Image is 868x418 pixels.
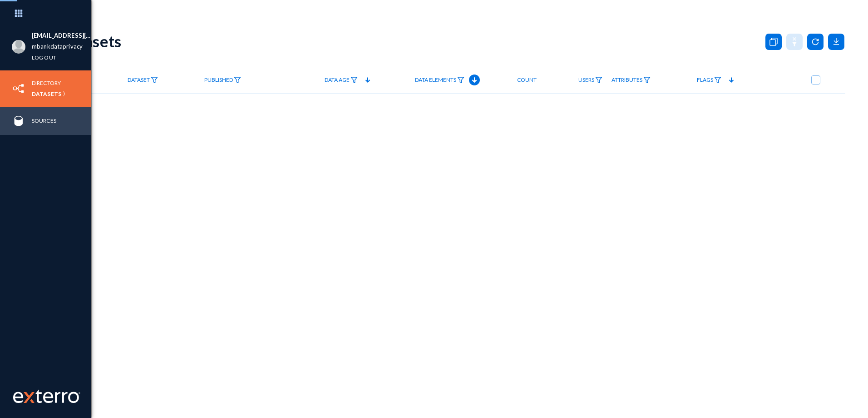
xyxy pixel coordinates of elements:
img: icon-filter.svg [151,77,158,83]
img: icon-filter.svg [350,77,358,83]
img: icon-filter.svg [457,77,464,83]
a: Data Elements [410,72,469,88]
img: icon-filter.svg [234,77,241,83]
img: exterro-work-mark.svg [13,389,80,403]
a: Sources [32,115,56,126]
img: icon-filter.svg [595,77,602,83]
a: Directory [32,78,61,88]
a: Data Age [320,72,362,88]
img: icon-sources.svg [12,114,25,128]
a: mbankdataprivacy [32,41,83,52]
span: Attributes [612,77,642,83]
a: Published [200,72,246,88]
a: Users [574,72,607,88]
a: Attributes [607,72,655,88]
span: Data Age [325,77,350,83]
span: Published [204,77,233,83]
img: icon-inventory.svg [12,82,25,95]
a: Flags [692,72,726,88]
img: exterro-logo.svg [24,392,35,403]
span: Flags [697,77,713,83]
a: Dataset [123,72,163,88]
img: icon-filter.svg [643,77,651,83]
img: app launcher [5,4,32,23]
span: Users [578,77,594,83]
span: Dataset [128,77,150,83]
img: blank-profile-picture.png [12,40,25,54]
li: [EMAIL_ADDRESS][DOMAIN_NAME] [32,30,91,41]
span: Data Elements [415,77,456,83]
a: Datasets [32,89,61,99]
img: icon-filter.svg [714,77,721,83]
span: Count [517,77,537,83]
a: Log out [32,52,56,63]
